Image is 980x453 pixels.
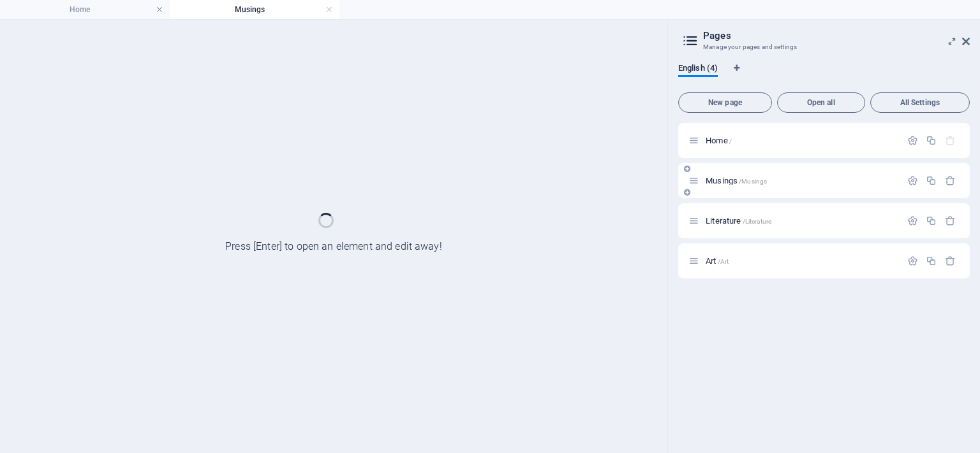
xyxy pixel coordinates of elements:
[945,215,956,226] div: Remove
[870,92,970,113] button: All Settings
[170,3,339,17] h4: Musings
[926,135,937,146] div: Duplicate
[907,215,918,226] div: Settings
[702,257,901,265] div: Art/Art
[907,175,918,186] div: Settings
[718,258,729,265] span: /Art
[743,218,772,225] span: /Literature
[907,255,918,266] div: Settings
[706,136,732,145] span: Click to open page
[907,135,918,146] div: Settings
[702,176,901,185] div: Musings/Musings
[926,175,937,186] div: Duplicate
[739,178,767,185] span: /Musings
[706,256,729,266] span: Click to open page
[678,63,970,87] div: Language Tabs
[945,255,956,266] div: Remove
[703,41,944,53] h3: Manage your pages and settings
[945,175,956,186] div: Remove
[777,92,865,113] button: Open all
[945,135,956,146] div: The startpage cannot be deleted
[678,92,772,113] button: New page
[926,255,937,266] div: Duplicate
[706,216,771,226] span: Click to open page
[706,176,767,185] span: Musings
[702,217,901,225] div: Literature/Literature
[702,136,901,145] div: Home/
[926,215,937,226] div: Duplicate
[729,138,732,145] span: /
[703,30,970,41] h2: Pages
[678,61,718,78] span: English (4)
[876,99,964,106] span: All Settings
[783,99,859,106] span: Open all
[684,99,766,106] span: New page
